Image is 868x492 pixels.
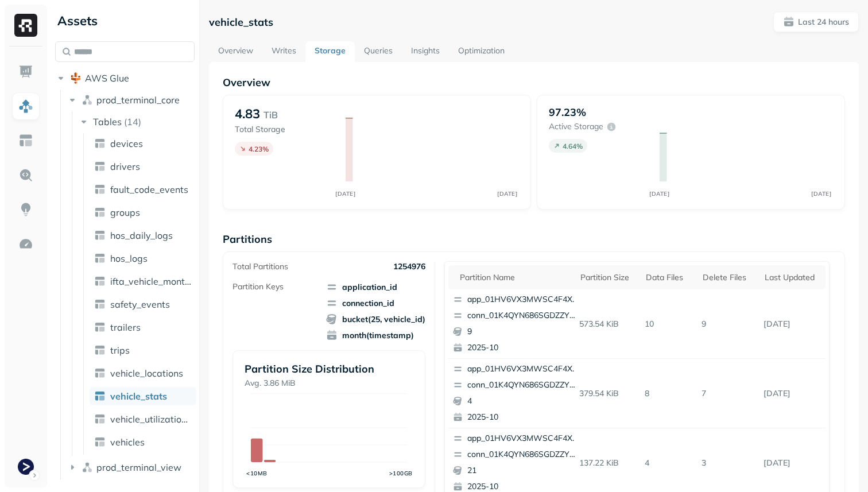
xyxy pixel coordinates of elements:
p: Partitions [223,233,845,246]
img: table [94,207,106,218]
tspan: [DATE] [812,190,832,197]
p: 4.64 % [563,142,583,150]
img: Assets [18,99,33,114]
p: app_01HV6VX3MWSC4F4X5D9VZ3MYFV [467,433,579,444]
button: app_01HV6VX3MWSC4F4X5D9VZ3MYFVconn_01K4QYN686SGDZZYYSFK45ZGP392025-10 [448,289,584,358]
p: Oct 6, 2025 [759,383,826,404]
p: 10 [640,314,697,334]
span: hos_daily_logs [110,230,173,241]
p: Partition Size Distribution [245,362,413,375]
div: Data Files [646,272,691,283]
p: Total Partitions [232,261,288,272]
img: table [94,138,106,149]
a: ifta_vehicle_months [90,272,196,290]
span: groups [110,207,140,218]
img: Ryft [14,14,37,37]
img: Insights [18,202,33,217]
a: devices [90,134,196,153]
tspan: [DATE] [498,190,518,197]
p: 2025-10 [467,412,579,423]
p: Active storage [549,121,603,132]
p: Oct 6, 2025 [759,453,826,473]
p: 9 [697,314,759,334]
tspan: >100GB [389,470,413,476]
p: 3 [697,453,759,473]
div: Last updated [765,272,820,283]
span: vehicle_stats [110,390,167,402]
p: Overview [223,76,845,89]
a: hos_daily_logs [90,226,196,245]
span: bucket(25, vehicle_id) [326,313,425,325]
p: 97.23% [549,106,586,119]
a: Optimization [449,41,514,62]
img: root [70,72,82,84]
img: namespace [82,94,93,106]
p: app_01HV6VX3MWSC4F4X5D9VZ3MYFV [467,363,579,375]
button: AWS Glue [55,69,195,87]
a: hos_logs [90,249,196,268]
img: table [94,436,106,448]
p: TiB [263,108,278,122]
p: 4.83 [235,106,260,122]
p: app_01HV6VX3MWSC4F4X5D9VZ3MYFV [467,294,579,305]
p: 573.54 KiB [575,314,641,334]
button: Last 24 hours [773,11,859,32]
button: Tables(14) [78,113,196,131]
span: vehicle_locations [110,367,183,379]
img: table [94,390,106,402]
p: Partition Keys [232,281,284,292]
img: table [94,413,106,425]
div: Delete Files [703,272,753,283]
a: Queries [355,41,402,62]
img: Asset Explorer [18,133,33,148]
span: drivers [110,161,140,172]
a: trailers [90,318,196,336]
div: Partition size [580,272,635,283]
a: Overview [209,41,262,62]
p: 21 [467,465,579,476]
a: vehicle_stats [90,387,196,405]
a: Writes [262,41,305,62]
p: 9 [467,326,579,338]
p: ( 14 ) [124,116,141,127]
p: Oct 6, 2025 [759,314,826,334]
span: month(timestamp) [326,330,425,341]
img: Query Explorer [18,168,33,183]
p: 1254976 [393,261,425,272]
img: Terminal [18,459,34,475]
p: vehicle_stats [209,16,273,29]
img: namespace [82,462,93,473]
p: 137.22 KiB [575,453,641,473]
p: conn_01K4QYN686SGDZZYYSFK45ZGP3 [467,310,579,321]
p: conn_01K4QYN686SGDZZYYSFK45ZGP3 [467,449,579,460]
span: prod_terminal_view [96,462,181,473]
img: table [94,161,106,172]
tspan: <10MB [246,470,268,476]
span: prod_terminal_core [96,94,180,106]
a: vehicles [90,433,196,451]
p: 379.54 KiB [575,383,641,404]
a: safety_events [90,295,196,313]
span: Tables [93,116,122,127]
a: fault_code_events [90,180,196,199]
p: Total Storage [235,124,334,135]
p: Last 24 hours [798,17,849,28]
a: groups [90,203,196,222]
p: 7 [697,383,759,404]
img: Dashboard [18,64,33,79]
span: connection_id [326,297,425,309]
span: application_id [326,281,425,293]
span: vehicle_utilization_day [110,413,192,425]
span: fault_code_events [110,184,188,195]
img: table [94,344,106,356]
button: prod_terminal_view [67,458,195,476]
p: Avg. 3.86 MiB [245,378,413,389]
p: 4 [467,396,579,407]
p: 2025-10 [467,342,579,354]
img: Optimization [18,237,33,251]
p: 8 [640,383,697,404]
img: table [94,184,106,195]
button: app_01HV6VX3MWSC4F4X5D9VZ3MYFVconn_01K4QYN686SGDZZYYSFK45ZGP342025-10 [448,359,584,428]
span: vehicles [110,436,145,448]
tspan: [DATE] [336,190,356,197]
